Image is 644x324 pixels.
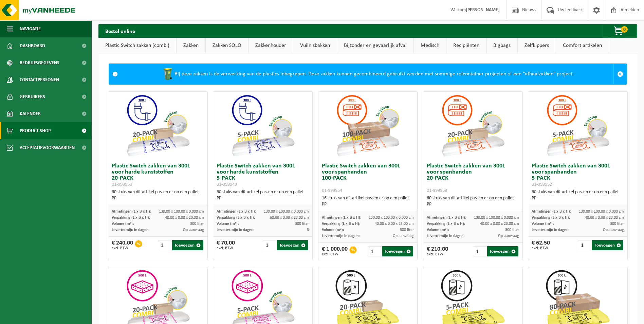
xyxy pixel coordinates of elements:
span: Product Shop [20,122,51,139]
span: Afmetingen (L x B x H): [532,210,571,214]
span: Acceptatievoorwaarden [20,139,75,156]
img: 01-999952 [544,92,612,160]
button: Toevoegen [382,246,413,256]
span: 60.00 x 0.00 x 23.00 cm [270,216,309,220]
div: PP [322,201,414,208]
span: Verpakking (L x B x H): [532,216,570,220]
span: Op aanvraag [498,234,519,238]
span: excl. BTW [427,252,448,256]
span: 01-999954 [322,188,342,193]
span: Levertermijn in dagen: [427,234,464,238]
span: 300 liter [610,222,624,226]
div: 16 stuks van dit artikel passen er op een pallet [322,195,414,208]
span: Levertermijn in dagen: [322,234,360,238]
span: Levertermijn in dagen: [217,228,254,232]
input: 1 [368,246,381,256]
span: 01-999950 [112,182,132,187]
div: € 1 000,00 [322,246,348,256]
a: Comfort artikelen [556,38,609,53]
a: Zakkenhouder [249,38,293,53]
a: Plastic Switch zakken (combi) [98,38,176,53]
div: PP [217,195,309,201]
h2: Bestel online [98,24,142,37]
span: excl. BTW [112,246,133,250]
a: Vuilnisbakken [293,38,337,53]
button: Toevoegen [172,240,203,250]
div: 60 stuks van dit artikel passen er op een pallet [532,189,624,201]
input: 1 [263,240,276,250]
span: 130.00 x 100.00 x 0.000 cm [159,210,204,214]
a: Zakken [177,38,205,53]
div: € 240,00 [112,240,133,250]
span: Afmetingen (L x B x H): [322,216,361,220]
a: Bigbags [486,38,517,53]
span: Volume (m³): [427,228,449,232]
span: 300 liter [400,228,414,232]
h3: Plastic Switch zakken van 300L voor spanbanden 5-PACK [532,163,624,187]
span: Op aanvraag [603,228,624,232]
span: Dashboard [20,37,45,54]
span: Op aanvraag [393,234,414,238]
span: 40.00 x 0.00 x 23.00 cm [480,222,519,226]
a: Zakken SOLO [206,38,248,53]
span: Verpakking (L x B x H): [322,222,360,226]
button: 0 [603,24,637,38]
span: 130.00 x 100.00 x 0.000 cm [264,210,309,214]
input: 1 [578,240,591,250]
span: Navigatie [20,20,41,37]
span: excl. BTW [322,252,348,256]
span: 130.00 x 100.00 x 0.000 cm [474,216,519,220]
span: 300 liter [190,222,204,226]
img: 01-999949 [229,92,297,160]
img: WB-0240-HPE-GN-50.png [161,67,174,81]
a: Sluit melding [613,64,627,84]
div: € 210,00 [427,246,448,256]
div: € 62,50 [532,240,550,250]
span: 01-999949 [217,182,237,187]
h3: Plastic Switch zakken van 300L voor harde kunststoffen 20-PACK [112,163,204,187]
span: Afmetingen (L x B x H): [112,210,151,214]
a: Zelfkippers [518,38,556,53]
a: Bijzonder en gevaarlijk afval [337,38,413,53]
span: 3 [307,228,309,232]
h3: Plastic Switch zakken van 300L voor harde kunststoffen 5-PACK [217,163,309,187]
span: Kalender [20,105,41,122]
span: 01-999953 [427,188,447,193]
span: 01-999952 [532,182,552,187]
span: Bedrijfsgegevens [20,54,59,71]
span: Gebruikers [20,88,45,105]
div: € 70,00 [217,240,235,250]
span: Verpakking (L x B x H): [427,222,465,226]
input: 1 [158,240,171,250]
span: 0 [621,26,628,33]
span: 40.00 x 0.00 x 20.00 cm [165,216,204,220]
button: Toevoegen [592,240,623,250]
span: Verpakking (L x B x H): [112,216,150,220]
span: 300 liter [295,222,309,226]
h3: Plastic Switch zakken van 300L voor spanbanden 100-PACK [322,163,414,194]
span: Verpakking (L x B x H): [217,216,255,220]
div: PP [532,195,624,201]
span: Volume (m³): [217,222,239,226]
a: Recipiënten [446,38,486,53]
span: 130.00 x 100.00 x 0.000 cm [579,210,624,214]
input: 1 [473,246,486,256]
img: 01-999950 [124,92,192,160]
span: Levertermijn in dagen: [112,228,149,232]
span: excl. BTW [532,246,550,250]
div: PP [112,195,204,201]
div: Bij deze zakken is de verwerking van de plastics inbegrepen. Deze zakken kunnen gecombineerd gebr... [121,64,613,84]
span: Afmetingen (L x B x H): [427,216,466,220]
a: Medisch [414,38,446,53]
span: Contactpersonen [20,71,59,88]
div: 60 stuks van dit artikel passen er op een pallet [427,195,519,208]
span: 130.00 x 100.00 x 0.000 cm [369,216,414,220]
span: Volume (m³): [322,228,344,232]
span: 40.00 x 0.00 x 23.00 cm [585,216,624,220]
img: 01-999953 [439,92,507,160]
span: excl. BTW [217,246,235,250]
span: Volume (m³): [112,222,134,226]
span: 300 liter [505,228,519,232]
button: Toevoegen [277,240,308,250]
h3: Plastic Switch zakken van 300L voor spanbanden 20-PACK [427,163,519,194]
